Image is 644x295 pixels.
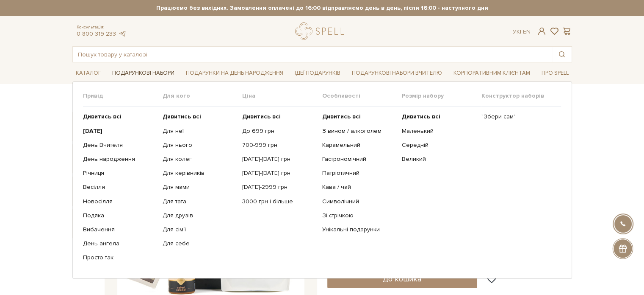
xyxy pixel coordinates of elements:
[163,113,236,121] a: Дивитись всі
[77,30,116,37] a: 0 800 319 233
[163,141,236,149] a: Для нього
[163,92,242,100] span: Для кого
[402,155,475,163] a: Великий
[322,226,395,233] a: Унікальні подарунки
[242,155,315,163] a: [DATE]-[DATE] грн
[322,113,395,121] a: Дивитись всі
[163,155,236,163] a: Для колег
[163,169,236,177] a: Для керівників
[118,30,127,37] a: telegram
[242,127,315,135] a: До 699 грн
[83,127,156,135] a: [DATE]
[83,127,102,135] b: [DATE]
[182,67,287,80] a: Подарунки на День народження
[383,274,421,284] span: До кошика
[242,113,315,121] a: Дивитись всі
[552,47,572,62] button: Пошук товару у каталозі
[322,198,395,205] a: Символічний
[242,141,315,149] a: 700-999 грн
[291,67,344,80] a: Ідеї подарунків
[83,155,156,163] a: День народження
[83,212,156,219] a: Подяка
[163,226,236,233] a: Для сім'ї
[72,67,105,80] a: Каталог
[72,81,572,278] div: Каталог
[83,92,163,100] span: Привід
[242,198,315,205] a: 3000 грн і більше
[322,92,401,100] span: Особливості
[322,169,395,177] a: Патріотичний
[242,183,315,191] a: [DATE]-2999 грн
[83,254,156,261] a: Просто так
[83,169,156,177] a: Річниця
[402,113,440,120] b: Дивитись всі
[520,28,521,35] span: |
[83,183,156,191] a: Весілля
[348,66,445,80] a: Подарункові набори Вчителю
[322,113,360,120] b: Дивитись всі
[83,240,156,247] a: День ангела
[163,113,201,120] b: Дивитись всі
[83,113,122,120] b: Дивитись всі
[83,141,156,149] a: День Вчителя
[327,271,478,288] button: До кошика
[322,183,395,191] a: Кава / чай
[242,169,315,177] a: [DATE]-[DATE] грн
[77,25,127,30] span: Консультація:
[450,67,533,80] a: Корпоративним клієнтам
[109,67,178,80] a: Подарункові набори
[322,141,395,149] a: Карамельний
[163,240,236,247] a: Для себе
[402,141,475,149] a: Середній
[73,47,552,62] input: Пошук товару у каталозі
[402,127,475,135] a: Маленький
[322,127,395,135] a: З вином / алкоголем
[163,212,236,219] a: Для друзів
[163,198,236,205] a: Для тата
[72,4,572,12] strong: Працюємо без вихідних. Замовлення оплачені до 16:00 відправляємо день в день, після 16:00 - насту...
[163,127,236,135] a: Для неї
[322,212,395,219] a: Зі стрічкою
[538,67,572,80] a: Про Spell
[83,113,156,121] a: Дивитись всі
[481,113,555,121] a: "Збери сам"
[163,183,236,191] a: Для мами
[242,113,281,120] b: Дивитись всі
[523,28,531,35] a: En
[481,92,561,100] span: Конструктор наборів
[83,226,156,233] a: Вибачення
[513,28,531,36] div: Ук
[322,155,395,163] a: Гастрономічний
[83,198,156,205] a: Новосілля
[402,113,475,121] a: Дивитись всі
[242,92,322,100] span: Ціна
[295,22,348,40] a: logo
[402,92,481,100] span: Розмір набору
